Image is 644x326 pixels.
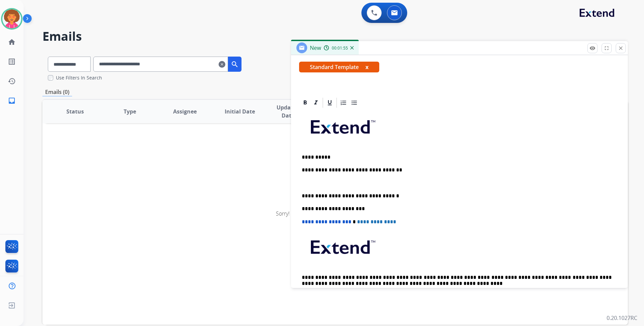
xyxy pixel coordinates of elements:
[339,98,349,108] div: Ordered List
[231,60,239,68] mat-icon: search
[8,77,16,85] mat-icon: history
[56,74,102,81] label: Use Filters In Search
[273,103,303,120] span: Updated Date
[299,62,379,72] span: Standard Template
[219,60,225,68] mat-icon: clear
[225,107,255,116] span: Initial Date
[2,9,21,28] img: avatar
[276,210,389,217] span: Sorry! There are no emails to display for current
[310,44,321,52] span: New
[8,38,16,46] mat-icon: home
[618,45,624,51] mat-icon: close
[300,98,310,108] div: Bold
[365,63,368,71] button: x
[311,98,321,108] div: Italic
[332,45,348,51] span: 00:01:55
[42,88,72,96] p: Emails (0)
[325,98,335,108] div: Underline
[42,30,628,43] h2: Emails
[124,107,136,116] span: Type
[589,45,595,51] mat-icon: remove_red_eye
[349,98,359,108] div: Bullet List
[8,97,16,105] mat-icon: inbox
[173,107,197,116] span: Assignee
[66,107,84,116] span: Status
[607,314,637,322] p: 0.20.1027RC
[8,58,16,66] mat-icon: list_alt
[604,45,610,51] mat-icon: fullscreen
